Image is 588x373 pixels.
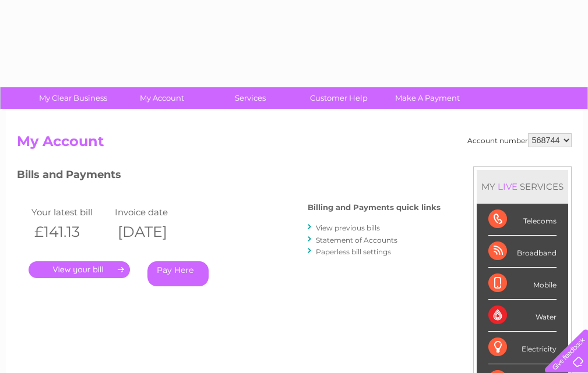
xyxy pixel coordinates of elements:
[29,204,112,220] td: Your latest bill
[316,236,397,244] a: Statement of Accounts
[17,133,572,155] h2: My Account
[316,247,391,256] a: Paperless bill settings
[495,181,520,192] div: LIVE
[114,87,210,109] a: My Account
[488,300,557,332] div: Water
[17,166,441,187] h3: Bills and Payments
[112,204,196,220] td: Invoice date
[202,87,298,109] a: Services
[29,220,112,244] th: £141.13
[147,261,209,286] a: Pay Here
[488,204,557,236] div: Telecoms
[291,87,387,109] a: Customer Help
[316,223,380,232] a: View previous bills
[308,203,441,212] h4: Billing and Payments quick links
[488,332,557,364] div: Electricity
[477,170,568,203] div: MY SERVICES
[467,133,572,147] div: Account number
[25,87,121,109] a: My Clear Business
[488,236,557,268] div: Broadband
[112,220,196,244] th: [DATE]
[488,268,557,300] div: Mobile
[379,87,476,109] a: Make A Payment
[29,261,130,278] a: .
